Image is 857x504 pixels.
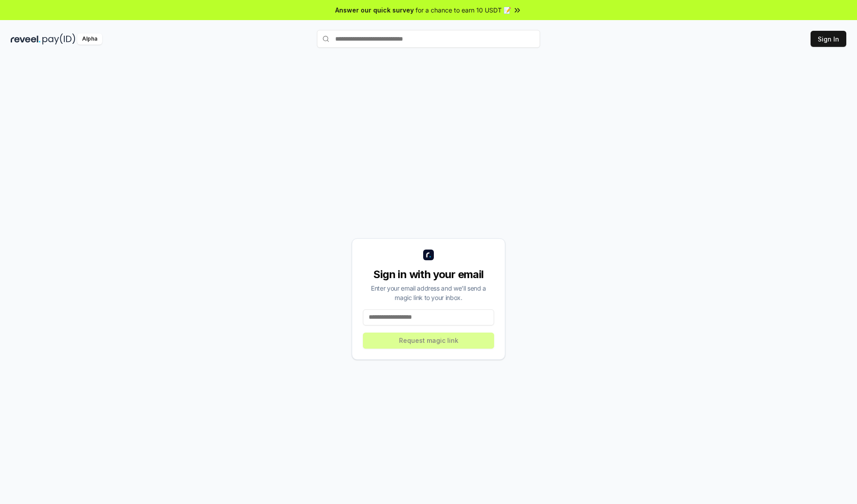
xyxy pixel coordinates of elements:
div: Alpha [77,33,102,45]
img: pay_id [42,33,75,45]
img: reveel_dark [11,33,41,45]
span: Answer our quick survey [335,5,414,15]
button: Sign In [811,31,846,47]
div: Enter your email address and we’ll send a magic link to your inbox. [363,283,494,302]
div: Sign in with your email [363,267,494,282]
img: logo_small [423,250,434,260]
span: for a chance to earn 10 USDT 📝 [416,5,511,15]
